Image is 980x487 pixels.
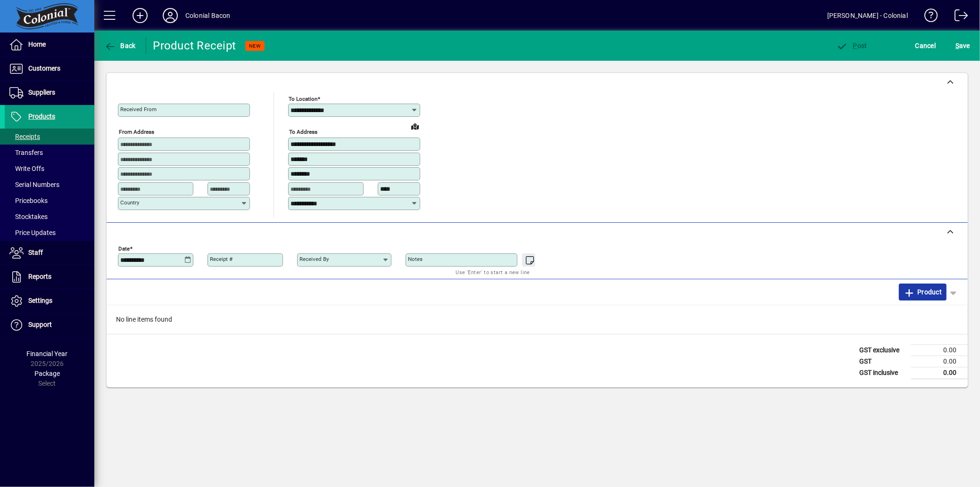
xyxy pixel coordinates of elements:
span: Home [28,41,46,48]
span: Price Updates [9,229,56,236]
div: Colonial Bacon [185,8,230,23]
a: Write Offs [5,161,94,177]
button: Back [102,37,138,54]
mat-hint: Use 'Enter' to start a new line [456,267,530,277]
a: Staff [5,241,94,265]
span: Financial Year [27,350,68,357]
a: Logout [947,2,968,32]
button: Product [899,284,947,300]
div: Product Receipt [153,38,236,53]
a: Receipts [5,129,94,145]
td: 0.00 [911,367,968,379]
a: Reports [5,265,94,289]
span: Serial Numbers [9,181,59,188]
span: S [955,42,959,49]
a: Stocktakes [5,209,94,225]
td: GST [855,356,911,367]
a: Settings [5,289,94,313]
mat-label: Received From [120,106,157,113]
span: Support [28,321,52,328]
mat-label: To location [289,96,317,102]
a: Pricebooks [5,193,94,209]
span: ave [955,38,970,53]
a: Price Updates [5,225,94,241]
span: Receipts [9,133,40,140]
span: Reports [28,273,51,280]
td: GST exclusive [855,344,911,356]
button: Save [953,37,972,54]
button: Post [834,37,870,54]
mat-label: Received by [299,256,329,262]
mat-label: Notes [408,256,423,262]
span: Back [104,42,136,49]
a: Home [5,33,94,57]
mat-label: Receipt # [210,256,233,262]
span: Products [28,113,55,120]
span: Stocktakes [9,213,48,220]
span: Package [34,370,60,377]
span: Write Offs [9,165,44,172]
span: P [853,42,857,49]
a: Support [5,313,94,337]
mat-label: Date [118,245,130,252]
span: Product [904,284,942,300]
a: Customers [5,57,94,81]
div: No line items found [107,305,968,334]
span: ost [837,42,867,49]
button: Add [125,7,155,24]
mat-label: Country [120,199,139,206]
span: Settings [28,297,52,304]
a: Transfers [5,145,94,161]
span: Customers [28,65,60,72]
span: Cancel [915,38,936,53]
td: 0.00 [911,356,968,367]
app-page-header-button: Back [94,37,146,54]
div: [PERSON_NAME] - Colonial [827,8,908,23]
span: Staff [28,249,43,256]
a: View on map [407,119,423,134]
span: NEW [249,43,261,49]
button: Cancel [913,37,938,54]
a: Serial Numbers [5,177,94,193]
button: Profile [155,7,185,24]
td: GST inclusive [855,367,911,379]
a: Suppliers [5,81,94,105]
a: Knowledge Base [917,2,938,32]
span: Pricebooks [9,197,48,204]
span: Transfers [9,149,43,156]
td: 0.00 [911,344,968,356]
span: Suppliers [28,89,55,96]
